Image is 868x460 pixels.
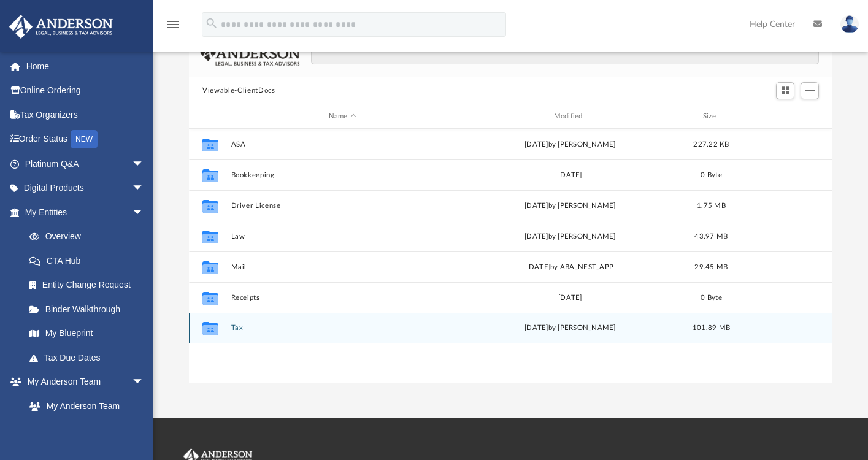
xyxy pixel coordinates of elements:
div: [DATE] by [PERSON_NAME] [459,201,682,212]
a: Digital Productsarrow_drop_down [9,176,163,201]
span: 29.45 MB [695,264,728,270]
a: Order StatusNEW [9,127,163,152]
a: My Anderson Team [17,394,150,418]
div: [DATE] by [PERSON_NAME] [459,231,682,242]
span: 1.75 MB [697,202,726,209]
a: Platinum Q&Aarrow_drop_down [9,151,163,176]
span: arrow_drop_down [132,200,156,225]
span: 101.89 MB [693,324,730,331]
button: Viewable-ClientDocs [202,85,275,96]
a: Tax Organizers [9,102,163,127]
button: Tax [231,324,454,332]
div: id [194,111,225,122]
div: [DATE] [459,170,682,181]
div: [DATE] by [PERSON_NAME] [459,323,682,334]
a: My Blueprint [17,321,156,346]
a: Overview [17,224,163,249]
a: Entity Change Request [17,273,163,297]
div: id [742,111,828,122]
span: 0 Byte [701,172,722,178]
button: Switch to Grid View [776,82,794,99]
a: CTA Hub [17,248,163,273]
div: Name [231,111,453,122]
a: Online Ordering [9,79,163,103]
button: ASA [231,140,454,148]
i: menu [166,17,180,32]
a: Anderson System [17,418,156,443]
span: 0 Byte [701,294,722,301]
div: grid [189,129,832,383]
button: Add [801,82,819,99]
img: Anderson Advisors Platinum Portal [6,15,117,39]
span: 227.22 KB [694,141,729,148]
a: menu [166,23,180,32]
button: Mail [231,263,454,271]
a: Binder Walkthrough [17,297,163,321]
a: Home [9,54,163,79]
span: arrow_drop_down [132,151,156,177]
button: Driver License [231,202,454,210]
div: Modified [459,111,682,122]
a: My Anderson Teamarrow_drop_down [9,370,156,394]
div: Size [687,111,736,122]
img: User Pic [840,15,859,33]
div: [DATE] by ABA_NEST_APP [459,262,682,273]
a: Tax Due Dates [17,345,163,370]
button: Bookkeeping [231,171,454,179]
div: [DATE] [459,293,682,304]
span: arrow_drop_down [132,370,156,395]
i: search [205,17,218,30]
span: arrow_drop_down [132,176,156,201]
input: Search files and folders [311,42,819,65]
button: Law [231,232,454,240]
button: Receipts [231,294,454,302]
div: [DATE] by [PERSON_NAME] [459,139,682,150]
a: My Entitiesarrow_drop_down [9,200,163,224]
div: NEW [71,130,98,148]
span: 43.97 MB [695,233,728,240]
